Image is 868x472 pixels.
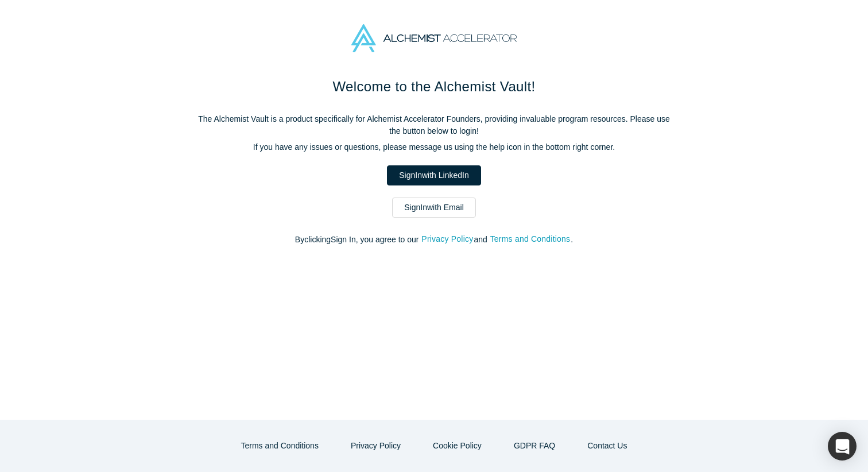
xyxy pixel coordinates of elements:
[339,436,413,456] button: Privacy Policy
[193,234,675,246] p: By clicking Sign In , you agree to our and .
[193,113,675,137] p: The Alchemist Vault is a product specifically for Alchemist Accelerator Founders, providing inval...
[193,76,675,97] h1: Welcome to the Alchemist Vault!
[392,198,476,218] a: SignInwith Email
[490,233,571,246] button: Terms and Conditions
[421,233,474,246] button: Privacy Policy
[229,436,331,456] button: Terms and Conditions
[575,436,639,456] a: Contact Us
[193,141,675,153] p: If you have any issues or questions, please message us using the help icon in the bottom right co...
[421,436,494,456] button: Cookie Policy
[387,165,480,185] a: SignInwith LinkedIn
[351,24,517,52] img: Alchemist Accelerator Logo
[502,436,567,456] a: GDPR FAQ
